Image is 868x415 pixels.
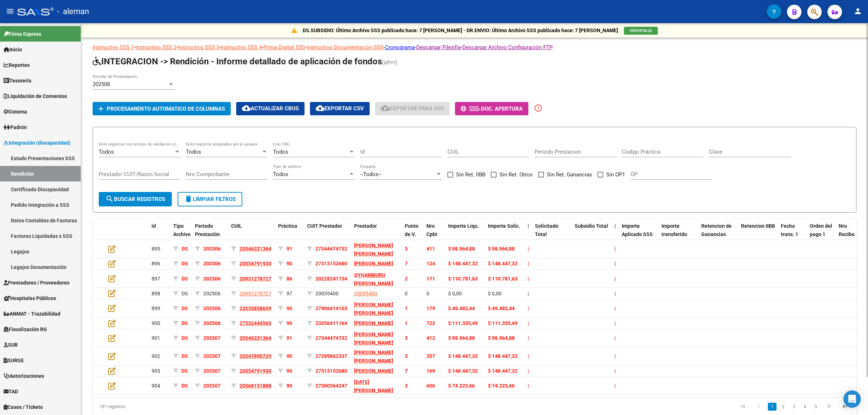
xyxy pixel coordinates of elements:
span: DS [182,335,188,341]
a: 2 [779,403,787,411]
span: | [528,368,529,374]
span: Actualizar CBUs [242,105,299,112]
span: 202508 [93,81,110,87]
span: 202507 [203,383,221,389]
button: -Doc. Apertura [455,102,528,115]
span: $ 148.447,32 [448,261,478,266]
span: 202506 [203,320,221,326]
span: $ 98.964,88 [448,246,475,252]
span: 202506 [203,276,221,282]
span: 90 [286,305,292,311]
span: 91 [286,335,292,341]
span: | [614,246,616,252]
span: Prestadores / Proveedores [4,279,69,287]
span: CUIL [231,223,242,229]
span: $ 74.223,66 [448,383,475,389]
span: Limpiar filtros [184,196,236,202]
span: Integración (discapacidad) [4,139,71,147]
datatable-header-cell: id [149,218,170,250]
span: | [614,383,616,389]
datatable-header-cell: Fecha trans. 1 [778,218,807,250]
datatable-header-cell: Nro Recibo [836,218,865,250]
mat-icon: add [97,104,105,113]
span: Exportar para SSS [381,105,444,112]
span: 90 [286,261,292,266]
a: Instructivo SSS 4 [221,44,262,51]
span: SURGE [4,356,24,364]
span: Punto de V. [405,223,418,237]
span: $ 98.964,88 [488,335,515,341]
div: 899 [152,304,167,313]
span: 3 [405,335,408,341]
span: Retencion de Ganancias [701,223,732,237]
a: 4 [800,403,809,411]
div: 903 [152,367,167,375]
datatable-header-cell: Orden del pago 1 [807,218,836,250]
span: Reportes [4,61,30,69]
p: DS.SUBSIDIO: Último Archivo SSS publicado hace: 7 [PERSON_NAME] - DR.ENVIO: Último Archivo SSS pu... [303,26,618,34]
span: Inicio [4,46,22,54]
span: 202507 [203,335,221,341]
span: 86 [286,276,292,282]
li: page 2 [778,401,788,413]
span: 722 [426,320,435,326]
span: [PERSON_NAME] [PERSON_NAME] [354,243,393,257]
span: Orden del pago 1 [810,223,832,237]
span: Autorizaciones [4,372,44,380]
span: 90 [286,353,292,359]
button: Exportar CSV [310,102,370,115]
datatable-header-cell: Periodo Prestación [192,218,228,250]
span: | [614,368,616,374]
p: - - - - - - - - [93,43,856,51]
span: Casos / Tickets [4,403,43,411]
span: 27344474732 [315,335,347,341]
span: 90 [286,383,292,389]
span: Sin OP1 [606,170,625,179]
span: | [614,335,616,341]
datatable-header-cell: Importe Solic. [485,218,525,250]
a: Descargar Filezilla [416,44,461,51]
datatable-header-cell: Subsidio Total [572,218,612,250]
span: Prestador [354,223,377,229]
a: go to last page [838,403,852,411]
span: | [614,261,616,266]
span: | [528,320,529,326]
span: Fecha trans. 1 [781,223,798,237]
span: $ 74.223,66 [488,383,515,389]
div: Open Intercom Messenger [843,390,861,408]
span: $ 111.335,49 [448,320,478,326]
span: [PERSON_NAME] [PERSON_NAME] [354,350,393,364]
datatable-header-cell: Retencion IIBB [738,218,778,250]
span: 202506 [203,291,221,296]
span: | [528,223,529,229]
span: 27532444565 [239,320,271,326]
span: $ 148.447,32 [488,353,518,359]
span: 27406414103 [315,305,347,311]
span: 90 [286,368,292,374]
span: [PERSON_NAME] [PERSON_NAME] [354,331,393,346]
button: Limpiar filtros [178,192,242,206]
span: | [528,353,529,359]
button: Procesamiento automatico de columnas [93,102,231,115]
div: 896 [152,260,167,268]
span: 202506 [203,261,221,266]
button: Exportar para SSS [375,102,450,115]
datatable-header-cell: Importe Liqu. [445,218,485,250]
a: Instructivo Documentación SSS [307,44,383,51]
mat-icon: cloud_download [242,104,251,112]
span: [PERSON_NAME] [354,320,393,326]
span: Sin Ret. IIBB [456,170,485,179]
a: go to next page [822,403,836,411]
datatable-header-cell: Importe transferido [659,218,698,250]
div: 904 [152,382,167,390]
span: | [614,353,616,359]
button: Actualizar CBUs [236,102,305,115]
span: 1 [405,320,408,326]
span: Sin Ret. Ganancias [547,170,592,179]
datatable-header-cell: Retencion de Ganancias [698,218,738,250]
datatable-header-cell: Nro Cpbt [424,218,445,250]
span: 23256411164 [315,320,347,326]
span: DS [182,261,188,266]
span: VER DETALLE [630,29,652,33]
span: DS [182,276,188,282]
